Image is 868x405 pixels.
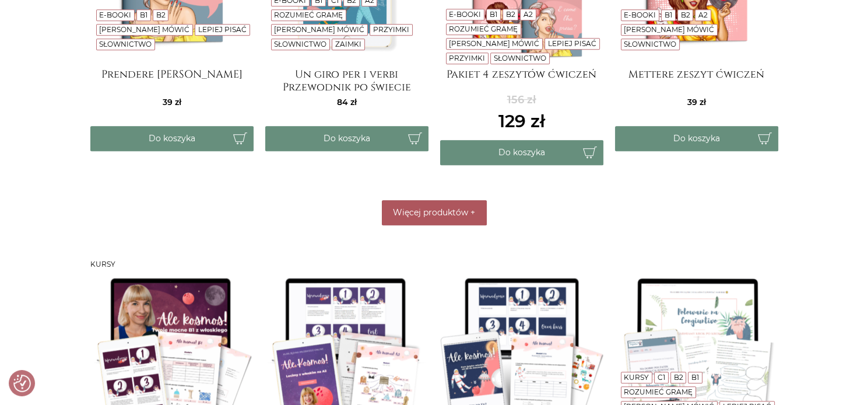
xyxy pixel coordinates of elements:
span: 39 [163,97,181,107]
a: E-booki [99,11,131,19]
button: Do koszyka [265,126,428,151]
a: [PERSON_NAME] mówić [99,25,189,34]
a: Lepiej pisać [198,25,247,34]
a: B1 [140,11,147,19]
a: Un giro per i verbi Przewodnik po świecie włoskich czasowników [265,68,428,92]
button: Preferencje co do zgód [13,375,31,392]
a: Mettere zeszyt ćwiczeń [615,68,778,92]
a: B2 [673,373,683,382]
a: B2 [680,11,690,19]
a: [PERSON_NAME] mówić [449,39,539,48]
span: 39 [687,97,706,107]
a: Pakiet 4 zeszytów ćwiczeń [440,68,603,92]
a: Słownictwo [624,40,676,48]
a: [PERSON_NAME] mówić [274,25,364,34]
a: Rozumieć gramę [274,11,343,19]
a: Prendere [PERSON_NAME] [90,68,254,92]
a: [PERSON_NAME] mówić [624,25,714,34]
a: B1 [691,373,699,382]
a: Przyimki [373,25,409,34]
a: C1 [658,373,665,382]
button: Do koszyka [440,140,603,165]
a: Słownictwo [99,40,152,48]
h3: Kursy [90,260,778,268]
img: Revisit consent button [13,375,31,392]
span: 84 [337,97,357,107]
a: B1 [490,10,497,19]
a: E-booki [449,10,481,19]
a: B1 [665,11,672,19]
span: + [470,207,475,218]
a: Rozumieć gramę [449,25,518,33]
a: Lepiej pisać [548,39,596,48]
del: 156 [498,92,545,108]
button: Do koszyka [615,126,778,151]
a: Zaimki [335,40,361,48]
span: Więcej produktów [393,207,468,218]
button: Więcej produktów + [382,200,487,225]
a: A2 [523,10,533,19]
a: A2 [698,11,708,19]
a: Rozumieć gramę [624,387,693,396]
ins: 129 [498,108,545,134]
a: B2 [156,11,165,19]
button: Do koszyka [90,126,254,151]
a: E-booki [624,11,656,19]
a: Przyimki [449,54,485,62]
a: Słownictwo [274,40,326,48]
a: B2 [505,10,515,19]
a: Słownictwo [494,54,546,62]
a: Kursy [624,373,649,382]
